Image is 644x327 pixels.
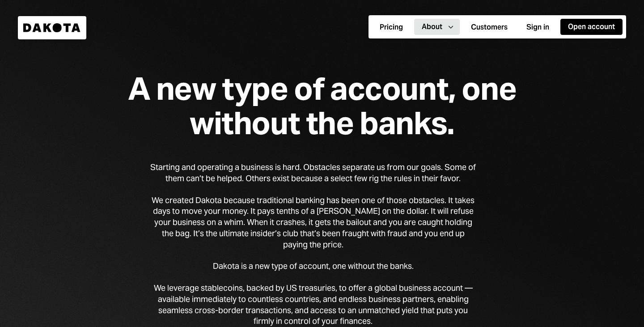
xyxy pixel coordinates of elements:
[213,261,414,272] div: Dakota is a new type of account, one without the banks.
[93,72,551,140] div: A new type of account, one without the banks.
[372,19,411,35] button: Pricing
[150,195,476,251] div: We created Dakota because traditional banking has been one of those obstacles. It takes days to m...
[463,19,515,35] button: Customers
[422,22,442,32] div: About
[560,19,623,35] button: Open account
[150,162,476,184] div: Starting and operating a business is hard. Obstacles separate us from our goals. Some of them can...
[150,283,476,327] div: We leverage stablecoins, backed by US treasuries, to offer a global business account — available ...
[463,18,515,36] a: Customers
[519,18,557,36] a: Sign in
[414,19,460,35] button: About
[519,19,557,35] button: Sign in
[372,18,411,36] a: Pricing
